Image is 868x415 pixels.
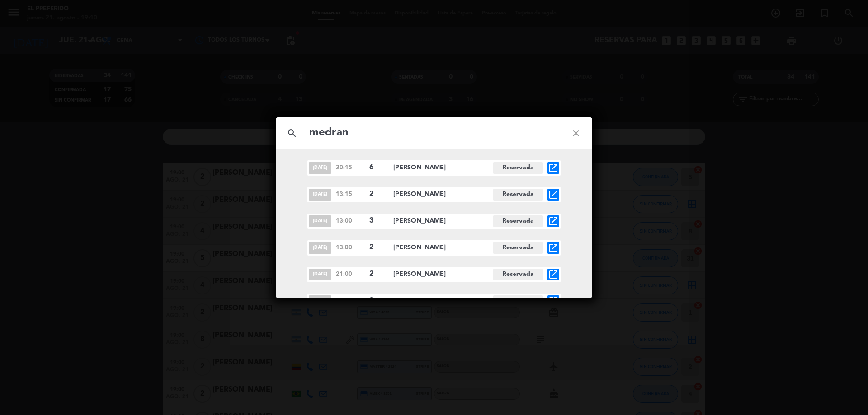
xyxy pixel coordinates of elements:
span: 2 [369,242,386,253]
span: [PERSON_NAME] [393,296,493,306]
span: Reservada [493,242,543,254]
span: 13:00 [336,243,365,252]
span: [PERSON_NAME] [393,216,493,226]
i: close [560,117,592,149]
i: open_in_new [548,242,559,253]
span: 15:00 [336,296,365,306]
span: [DATE] [309,269,331,280]
span: 20:15 [336,163,365,173]
span: [DATE] [309,189,331,201]
span: Reservada [493,189,543,201]
span: [DATE] [309,215,331,227]
span: 3 [369,295,386,307]
span: Reservada [493,295,543,307]
span: [DATE] [309,242,331,254]
span: 2 [369,188,386,200]
span: 13:15 [336,190,365,199]
span: 21:00 [336,270,365,279]
i: open_in_new [548,296,559,307]
span: [PERSON_NAME] [393,189,493,200]
input: Buscar reservas [308,124,560,142]
i: search [276,117,308,149]
span: Reservada [493,215,543,227]
span: [DATE] [309,162,331,174]
span: [DATE] [309,295,331,307]
span: 2 [369,268,386,280]
i: open_in_new [548,269,559,280]
span: [PERSON_NAME] [393,163,493,173]
span: 3 [369,215,386,227]
span: Reservada [493,269,543,280]
i: open_in_new [548,189,559,200]
span: [PERSON_NAME] [393,242,493,253]
span: 6 [369,162,386,173]
span: 13:00 [336,216,365,226]
i: open_in_new [548,216,559,227]
span: Reservada [493,162,543,174]
span: [PERSON_NAME] [393,269,493,280]
i: open_in_new [548,163,559,173]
